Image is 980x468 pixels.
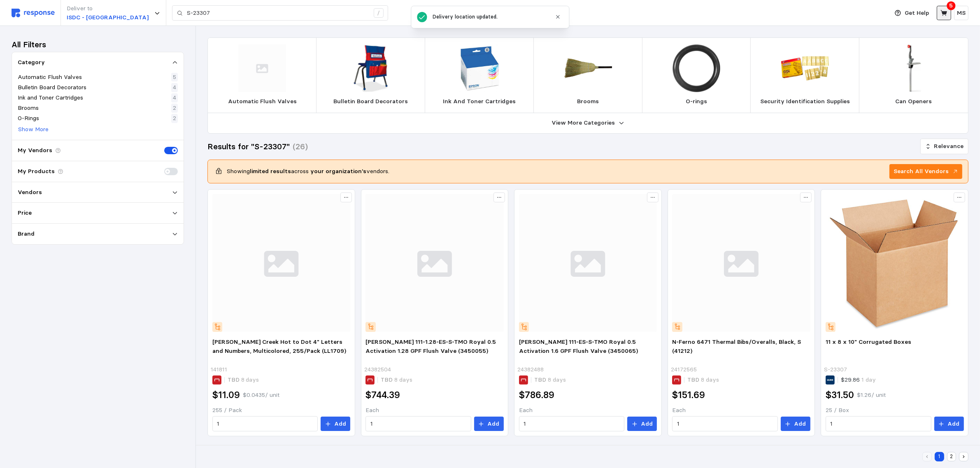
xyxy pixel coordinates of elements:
button: 1 [935,452,944,461]
p: MS [957,9,966,18]
p: 24382488 [517,365,544,374]
p: Brand [18,229,35,239]
img: S-23307 [826,194,964,332]
p: 2 [173,114,176,123]
input: Qty [370,417,467,431]
h2: $744.39 [365,389,400,401]
p: View More Categories [552,118,615,127]
img: L_Epson-Box.JPG [456,44,503,92]
p: TBD [381,375,412,385]
button: Relevance [920,139,968,154]
div: / [374,8,384,18]
h2: $151.69 [672,389,705,401]
h2: $31.50 [826,389,854,401]
img: svg%3e [212,194,351,332]
p: O-Rings [18,114,39,123]
p: 24382504 [364,365,391,374]
p: TBD [687,375,719,385]
p: Bulletin Board Decorators [333,97,408,106]
p: 24172565 [671,365,697,374]
h2: $11.09 [212,389,240,401]
p: Automatic Flush Valves [18,73,82,82]
p: $0.0435 / unit [243,391,279,400]
p: TBD [534,375,566,385]
p: Brooms [18,104,39,113]
p: S-23307 [824,365,847,374]
p: Add [794,419,806,429]
h3: All Filters [12,39,46,50]
p: My Products [18,167,55,176]
span: 8 days [699,376,719,383]
p: Each [519,406,657,415]
img: svg%3e [238,44,286,92]
p: 141811 [211,365,227,374]
img: svg%3e [672,194,810,332]
p: 2 [173,104,176,113]
p: TBD [228,375,259,385]
h3: (26) [293,141,308,152]
p: Brooms [577,97,599,106]
button: Add [627,417,657,431]
p: Search All Vendors [894,167,949,176]
input: Qty [217,417,313,431]
b: limited results [250,167,291,175]
p: 255 / Pack [212,406,351,415]
span: 8 days [393,376,412,383]
p: Security Identification Supplies [760,97,850,106]
input: Qty [524,417,620,431]
p: Relevance [934,142,964,151]
input: Qty [677,417,773,431]
p: Ink and Toner Cartridges [18,93,83,102]
img: svg%3e [365,194,504,332]
span: [PERSON_NAME] 111-1.28-ES-S-TMO Royal 0.5 Activation 1.28 GPF Flush Valve (3450055) [365,338,496,354]
span: [PERSON_NAME] 111-ES-S-TMO Royal 0.5 Activation 1.6 GPF Flush Valve (3450065) [519,338,638,354]
p: 5 [173,73,176,82]
p: Price [18,209,32,218]
p: Vendors [18,188,42,197]
span: 8 days [240,376,259,383]
p: Bulletin Board Decorators [18,83,86,92]
button: Add [474,417,504,431]
button: Get Help [890,5,934,21]
p: $1.26 / unit [857,391,886,400]
img: svg%3e [519,194,657,332]
p: Add [334,419,346,429]
span: 8 days [546,376,566,383]
img: VOL_BCO-1.webp [890,44,938,92]
p: Showing across vendors. [227,167,389,176]
span: 11 x 8 x 10" Corrugated Boxes [826,338,911,345]
h3: Results for "S-23307" [207,141,290,152]
span: 1 day [860,376,876,383]
p: My Vendors [18,146,52,155]
button: MS [954,6,968,20]
p: Show More [18,125,49,134]
p: 4 [173,83,176,92]
p: Add [487,419,499,429]
p: ISDC - [GEOGRAPHIC_DATA] [67,13,149,22]
img: svg%3e [12,9,55,17]
p: Get Help [905,9,929,18]
p: O-rings [686,97,707,106]
h2: $786.89 [519,389,554,401]
p: Ink And Toner Cartridges [443,97,516,106]
span: [PERSON_NAME] Creek Hot to Dot 4" Letters and Numbers, Multicolored, 255/Pack (LL1709) [212,338,346,354]
button: Add [934,417,964,431]
p: Automatic Flush Valves [228,97,297,106]
p: Add [641,419,653,429]
b: your organization's [310,167,366,175]
button: 2 [947,452,957,461]
img: IMT_IMPACT3653.jpg [564,44,612,92]
span: N-Ferno 6471 Thermal Bibs/Overalls, Black, S (41212) [672,338,801,354]
p: Each [672,406,810,415]
p: 4 [173,93,176,102]
div: Delivery location updated. [433,13,552,21]
button: Add [321,417,350,431]
p: Add [947,419,959,429]
button: Add [781,417,810,431]
p: 25 / Box [826,406,964,415]
input: Search for a product name or SKU [187,6,369,21]
p: 5 [950,1,953,10]
button: Search All Vendors [889,164,962,179]
p: $29.86 [841,375,876,385]
img: CH_10111.webp [781,44,829,92]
